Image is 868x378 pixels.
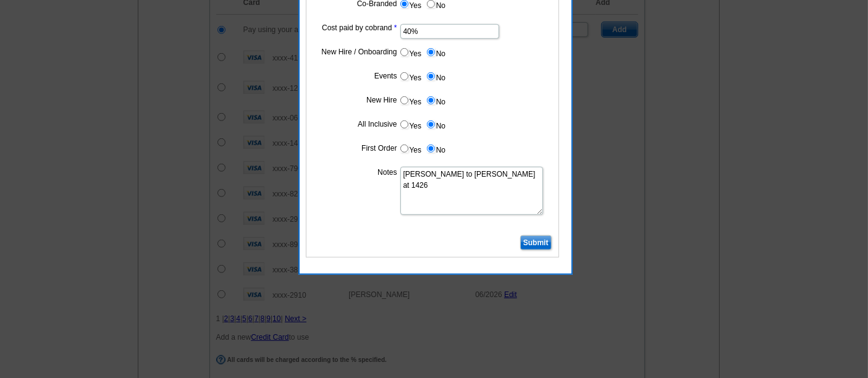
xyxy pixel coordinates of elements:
label: No [426,69,445,83]
input: Yes [400,48,408,56]
label: Yes [399,93,422,107]
label: No [426,93,445,107]
label: Yes [399,45,422,59]
input: No [427,120,435,128]
label: All Inclusive [315,119,397,130]
input: No [427,72,435,80]
label: First Order [315,143,397,154]
input: Yes [400,72,408,80]
input: No [427,145,435,153]
input: No [427,48,435,56]
label: Notes [315,167,397,178]
input: Yes [400,145,408,153]
label: Yes [399,117,422,132]
input: Submit [520,235,552,250]
label: No [426,45,445,59]
label: Events [315,70,397,82]
label: New Hire / Onboarding [315,46,397,57]
input: Yes [400,96,408,104]
iframe: LiveChat chat widget [621,91,868,378]
label: No [426,141,445,156]
label: Cost paid by cobrand [315,22,397,33]
label: New Hire [315,94,397,106]
label: Yes [399,141,422,156]
input: No [427,96,435,104]
input: Yes [400,120,408,128]
label: Yes [399,69,422,83]
label: No [426,117,445,132]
